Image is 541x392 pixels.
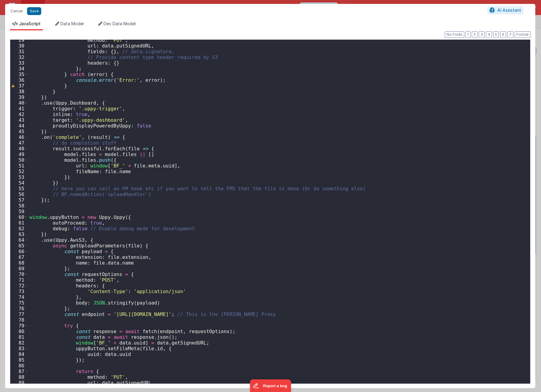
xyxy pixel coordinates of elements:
div: 36 [10,77,28,83]
div: 66 [10,249,28,254]
button: 7 [507,31,513,38]
div: 82 [10,340,28,346]
div: 83 [10,346,28,351]
div: 88 [10,374,28,380]
div: 49 [10,152,28,157]
div: 44 [10,123,28,129]
div: 33 [10,60,28,66]
div: 59 [10,209,28,214]
div: 76 [10,306,28,311]
div: 87 [10,369,28,374]
button: Save [27,7,41,15]
div: 48 [10,146,28,152]
div: 68 [10,260,28,266]
button: AI Assistant [487,6,523,14]
div: 64 [10,237,28,243]
div: 51 [10,163,28,169]
div: 63 [10,231,28,237]
div: 35 [10,72,28,77]
div: 77 [10,311,28,317]
div: 73 [10,289,28,294]
button: Format [515,31,530,38]
div: 79 [10,323,28,329]
div: 80 [10,329,28,334]
button: 2 [472,31,478,38]
div: 67 [10,254,28,260]
button: 1 [465,31,471,38]
div: 74 [10,294,28,300]
div: 71 [10,277,28,283]
div: 46 [10,134,28,140]
div: 58 [10,203,28,209]
button: 4 [486,31,492,38]
div: 57 [10,197,28,203]
div: 75 [10,300,28,306]
div: 53 [10,174,28,180]
button: 6 [500,31,506,38]
div: 45 [10,129,28,134]
div: 37 [10,83,28,89]
button: Cancel [8,7,26,15]
button: 5 [493,31,499,38]
div: 52 [10,169,28,174]
div: 89 [10,380,28,386]
div: 56 [10,191,28,197]
div: 61 [10,220,28,226]
div: 41 [10,106,28,112]
iframe: Marker.io feedback button [250,379,291,392]
div: 85 [10,357,28,363]
div: 81 [10,334,28,340]
span: Data Model [60,21,84,26]
div: 31 [10,49,28,54]
div: 84 [10,351,28,357]
div: 62 [10,226,28,231]
span: AI Assistant [497,8,521,13]
div: 54 [10,180,28,186]
div: 43 [10,117,28,123]
div: 60 [10,214,28,220]
div: 42 [10,112,28,117]
div: 30 [10,43,28,49]
div: 86 [10,363,28,369]
div: 29 [10,37,28,43]
div: 55 [10,186,28,191]
div: 40 [10,100,28,106]
span: Dev Data Model [104,21,136,26]
span: JavaScript [19,21,41,26]
div: 72 [10,283,28,289]
div: 34 [10,66,28,72]
div: 78 [10,317,28,323]
div: 69 [10,266,28,271]
div: 47 [10,140,28,146]
div: 38 [10,89,28,94]
div: 39 [10,94,28,100]
div: 50 [10,157,28,163]
div: 65 [10,243,28,249]
div: 70 [10,271,28,277]
button: No Folds [445,31,464,38]
button: 3 [479,31,485,38]
div: 32 [10,54,28,60]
